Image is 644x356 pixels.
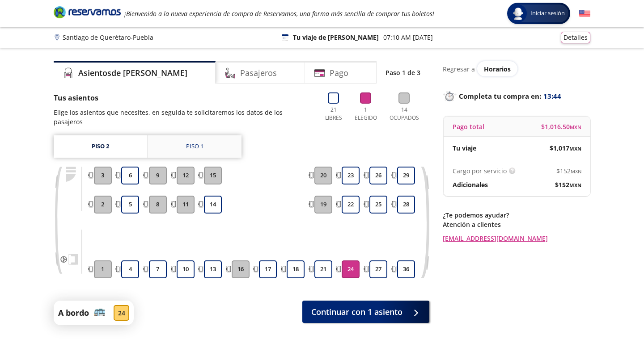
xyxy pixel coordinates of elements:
button: English [579,8,590,19]
p: Atención a clientes [443,220,590,229]
button: 24 [342,260,360,278]
span: $ 1,017 [550,143,581,153]
button: 36 [397,260,415,278]
button: 20 [314,167,332,184]
i: Brand Logo [54,5,121,19]
button: 9 [149,167,167,184]
button: 3 [94,167,112,184]
button: 26 [369,167,387,184]
p: ¿Te podemos ayudar? [443,210,590,220]
a: [EMAIL_ADDRESS][DOMAIN_NAME] [443,234,590,243]
span: $ 152 [555,180,581,189]
span: Continuar con 1 asiento [311,306,402,318]
button: 8 [149,196,167,214]
h4: Pago [330,67,348,79]
div: 24 [114,305,129,321]
button: 2 [94,196,112,214]
p: A bordo [58,307,89,319]
button: 4 [121,260,139,278]
p: Santiago de Querétaro - Puebla [63,33,153,42]
p: Tu viaje de [PERSON_NAME] [293,33,379,42]
button: 21 [314,260,332,278]
a: Brand Logo [54,5,121,21]
button: 27 [369,260,387,278]
p: Tus asientos [54,92,312,103]
button: Detalles [561,32,590,43]
em: ¡Bienvenido a la nueva experiencia de compra de Reservamos, una forma más sencilla de comprar tus... [124,9,434,18]
button: 15 [204,167,222,184]
button: 25 [369,196,387,214]
button: 29 [397,167,415,184]
small: MXN [570,124,581,130]
button: 12 [177,167,195,184]
a: Piso 1 [148,135,241,158]
p: 21 Libres [321,106,346,122]
small: MXN [569,182,581,188]
p: Cargo por servicio [453,166,507,176]
button: 18 [287,260,305,278]
span: Iniciar sesión [527,9,568,18]
button: 7 [149,260,167,278]
button: 16 [232,260,250,278]
p: Regresar a [443,64,475,74]
p: Adicionales [453,180,488,189]
button: 5 [121,196,139,214]
button: Continuar con 1 asiento [302,301,429,323]
p: 1 Elegido [352,106,379,122]
button: 17 [259,260,277,278]
span: Horarios [484,65,511,73]
button: 28 [397,196,415,214]
div: Regresar a ver horarios [443,61,590,76]
button: 10 [177,260,195,278]
span: $ 1,016.50 [541,122,581,131]
button: 23 [342,167,360,184]
p: 07:10 AM [DATE] [383,33,433,42]
span: 13:44 [543,91,561,101]
p: Completa tu compra en : [443,90,590,102]
p: Paso 1 de 3 [386,68,420,77]
button: 22 [342,196,360,214]
small: MXN [569,145,581,152]
button: 1 [94,260,112,278]
p: 14 Ocupados [386,106,423,122]
span: $ 152 [556,166,581,176]
div: Piso 1 [186,142,203,151]
a: Piso 2 [54,135,147,158]
p: Elige los asientos que necesites, en seguida te solicitaremos los datos de los pasajeros [54,108,312,126]
small: MXN [571,168,581,175]
h4: Asientos de [PERSON_NAME] [78,67,187,79]
button: 6 [121,167,139,184]
p: Tu viaje [453,143,476,153]
button: 14 [204,196,222,214]
p: Pago total [453,122,484,131]
button: 19 [314,196,332,214]
h4: Pasajeros [240,67,277,79]
button: 11 [177,196,195,214]
button: 13 [204,260,222,278]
